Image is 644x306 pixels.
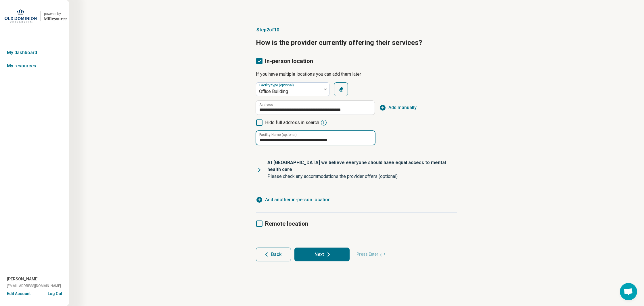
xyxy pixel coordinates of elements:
span: Remote location [265,220,308,227]
button: Add another in-person location [256,196,331,203]
summary: At [GEOGRAPHIC_DATA] we believe everyone should have equal access to mental health carePlease che... [256,152,457,187]
button: Add manually [379,104,417,111]
span: Press Enter [353,248,389,261]
p: At [GEOGRAPHIC_DATA] we believe everyone should have equal access to mental health care [267,159,453,173]
button: Next [294,248,350,261]
label: Address [259,103,273,107]
span: Add manually [388,104,417,111]
span: Add another in-person location [265,196,331,203]
span: In-person location [265,58,313,64]
span: [EMAIL_ADDRESS][DOMAIN_NAME] [7,283,61,288]
div: powered by [44,11,67,16]
p: If you have multiple locations you can add them later [256,71,457,78]
p: How is the provider currently offering their services? [256,38,457,48]
button: Back [256,248,291,261]
span: Hide full address in search [265,119,319,126]
label: Facility Name (optional) [259,133,297,136]
p: Step 2 of 10 [256,26,457,33]
span: Back [271,252,281,257]
div: Open chat [620,283,637,300]
img: Old Dominion University [5,9,37,23]
span: [PERSON_NAME] [7,276,39,282]
p: Please check any accommodations the provider offers (optional) [267,173,453,180]
a: Old Dominion Universitypowered by [2,9,67,23]
button: Log Out [48,291,62,295]
label: Facility type (optional) [259,83,295,87]
button: Edit Account [7,291,30,297]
